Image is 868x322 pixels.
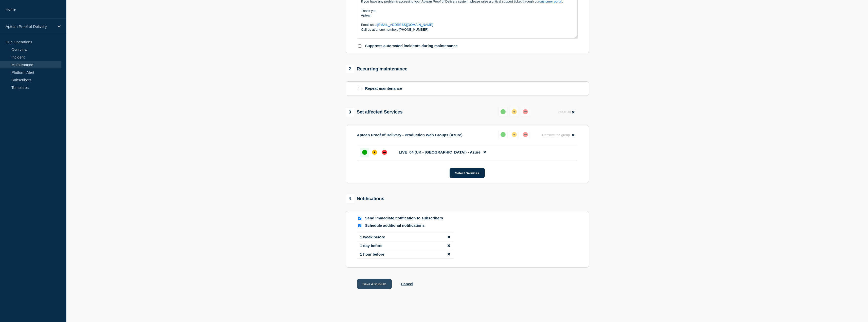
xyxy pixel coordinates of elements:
span: 3 [346,108,354,117]
div: down [523,109,528,114]
button: affected [510,107,519,116]
button: Clear all [555,107,577,117]
button: down [521,107,530,116]
p: Send immediate notification to subscribers [365,216,446,221]
button: affected [510,130,519,139]
span: Remove the group [542,133,570,137]
input: Send immediate notification to subscribers [358,217,361,220]
div: Set affected Services [346,108,403,117]
div: down [523,132,528,137]
p: Aptean Proof of Delivery [6,24,54,29]
p: Repeat maintenance [365,86,402,91]
button: down [521,130,530,139]
div: Recurring maintenance [346,65,408,73]
div: affected [512,132,517,137]
a: [EMAIL_ADDRESS][DOMAIN_NAME] [377,23,433,27]
button: disable notification 1 day before [448,243,450,248]
li: 1 day before [357,241,453,250]
p: Thank you, [361,9,574,13]
p: Suppress automated incidents during maintenance [365,44,458,48]
div: up [362,150,367,155]
button: Remove the group [539,130,578,140]
button: disable notification 1 hour before [448,252,450,256]
input: Repeat maintenance [358,87,361,90]
button: Cancel [401,282,413,286]
button: disable notification 1 week before [448,235,450,239]
p: Schedule additional notifications [365,223,446,228]
div: up [501,109,506,114]
p: Email us at [361,23,574,27]
li: 1 hour before [357,250,453,259]
input: Suppress automated incidents during maintenance [358,44,361,48]
div: affected [512,109,517,114]
div: up [501,132,506,137]
button: up [498,107,508,116]
span: 2 [346,65,354,73]
input: Schedule additional notifications [358,224,361,227]
button: up [498,130,508,139]
li: 1 week before [357,233,453,241]
div: down [382,150,387,155]
div: Notifications [346,194,384,203]
button: Select Services [450,168,485,178]
div: affected [372,150,377,155]
span: LIVE_04 (UK - [GEOGRAPHIC_DATA]) - Azure [399,150,481,154]
button: Save & Publish [357,279,392,289]
p: Call us at phone number: [PHONE_NUMBER] [361,27,574,32]
p: Aptean [361,13,574,18]
span: 4 [346,194,354,203]
p: Aptean Proof of Delivery - Production Web Groups (Azure) [357,133,463,137]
